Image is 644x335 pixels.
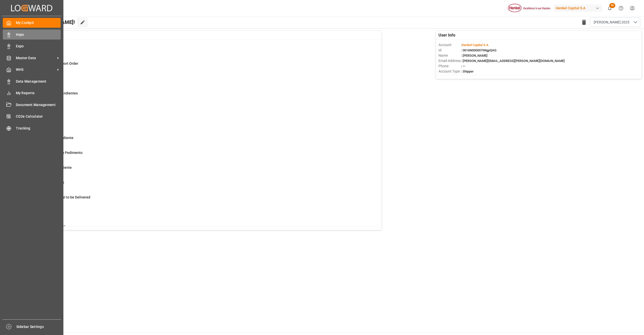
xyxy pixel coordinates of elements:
[438,53,461,58] span: Name
[26,46,375,57] a: 31CheckingLine Items
[594,20,629,25] span: [PERSON_NAME] 2025
[38,195,90,199] span: Storage Material to be Delivered
[26,150,375,161] a: 20Pendiente Pago PedimentoImpo
[461,64,465,68] span: : —
[438,48,461,53] span: Id
[461,54,488,57] span: : [PERSON_NAME]
[26,195,375,205] a: 10Storage Material to be DeliveredImpo
[438,63,461,69] span: Phone
[3,123,61,133] a: Tracking
[16,32,61,37] span: Impo
[3,100,61,110] a: Document Management
[16,55,56,61] span: Master Data
[554,5,602,12] div: Henkel Capital S.A
[26,165,375,176] a: 2Despacho PendienteImpo
[16,324,61,329] span: Sidebar Settings
[16,20,61,25] span: My Cockpit
[461,59,565,63] span: : [PERSON_NAME][EMAIL_ADDRESS][PERSON_NAME][DOMAIN_NAME]
[26,224,375,235] a: 735[PERSON_NAME]
[16,114,61,119] span: CO2e Calculator
[26,61,375,72] a: 14754Create Transport OrderLine Items
[438,42,461,48] span: Account
[16,90,61,96] span: My Reports
[438,69,461,74] span: Account Type
[16,79,61,84] span: Data Management
[16,67,56,72] span: WHS
[16,102,61,108] span: Document Management
[26,106,375,116] a: 59ArrivedImpo
[16,126,61,131] span: Tracking
[3,41,61,51] a: Expo
[604,3,615,14] button: show 38 new notifications
[615,3,627,14] button: Help Center
[16,44,61,49] span: Expo
[3,18,61,28] a: My Cockpit
[26,91,375,101] a: 12Documentos PendientesImpo
[590,17,640,27] button: open menu
[26,120,375,131] a: 46In ProgressImpo
[26,76,375,86] a: 14PO EmptyLine Items
[26,180,375,190] a: 1039Daily DeliveriesImpo
[461,48,497,52] span: : 0016N000007IMgpQAG
[609,3,615,8] span: 38
[462,43,489,47] span: Henkel Capital S.A
[438,32,455,38] span: User Info
[3,29,61,39] a: Impo
[3,88,61,98] a: My Reports
[3,76,61,86] a: Data Management
[554,3,604,13] button: Henkel Capital S.A
[461,70,474,73] span: : Shipper
[461,43,489,47] span: :
[26,210,375,220] a: 1156MATRIZImpo
[3,112,61,121] a: CO2e Calculator
[26,135,375,146] a: 46Etiquetado PendienteImpo
[508,4,550,13] img: Henkel%20logo.jpg_1689854090.jpg
[438,58,461,63] span: Email Address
